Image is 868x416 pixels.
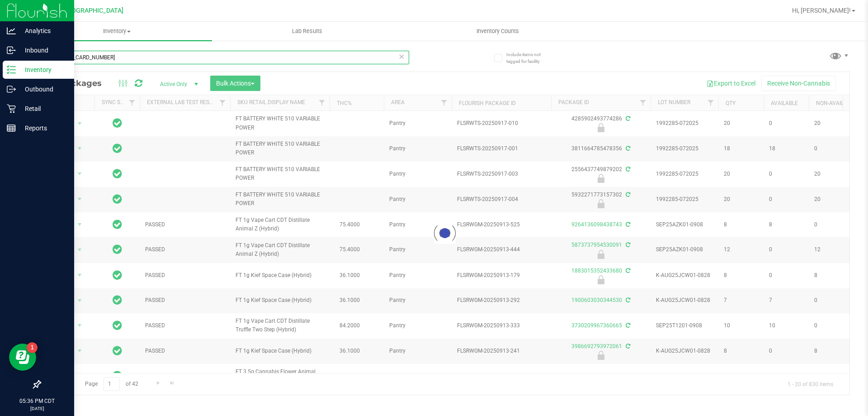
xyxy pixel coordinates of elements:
span: Inventory [22,27,212,35]
inline-svg: Inbound [7,46,16,55]
inline-svg: Inventory [7,65,16,74]
span: Clear [398,51,405,62]
inline-svg: Analytics [7,26,16,35]
span: Inventory Counts [464,27,531,35]
p: [DATE] [4,405,70,412]
p: Retail [16,103,70,114]
a: Lab Results [212,22,402,41]
span: [GEOGRAPHIC_DATA] [61,7,123,14]
iframe: Resource center unread badge [27,342,38,353]
a: Inventory Counts [402,22,593,41]
p: Inbound [16,45,70,56]
p: Outbound [16,84,70,95]
span: Hi, [PERSON_NAME]! [792,7,851,14]
span: Include items not tagged for facility [506,51,552,65]
p: Reports [16,123,70,134]
p: Inventory [16,64,70,75]
input: Search Package ID, Item Name, SKU, Lot or Part Number... [40,51,409,64]
span: Lab Results [280,27,335,35]
inline-svg: Retail [7,104,16,113]
inline-svg: Reports [7,124,16,133]
iframe: Resource center [9,344,36,371]
p: Analytics [16,25,70,36]
a: Inventory [22,22,212,41]
inline-svg: Outbound [7,85,16,94]
p: 05:36 PM CDT [4,397,70,405]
